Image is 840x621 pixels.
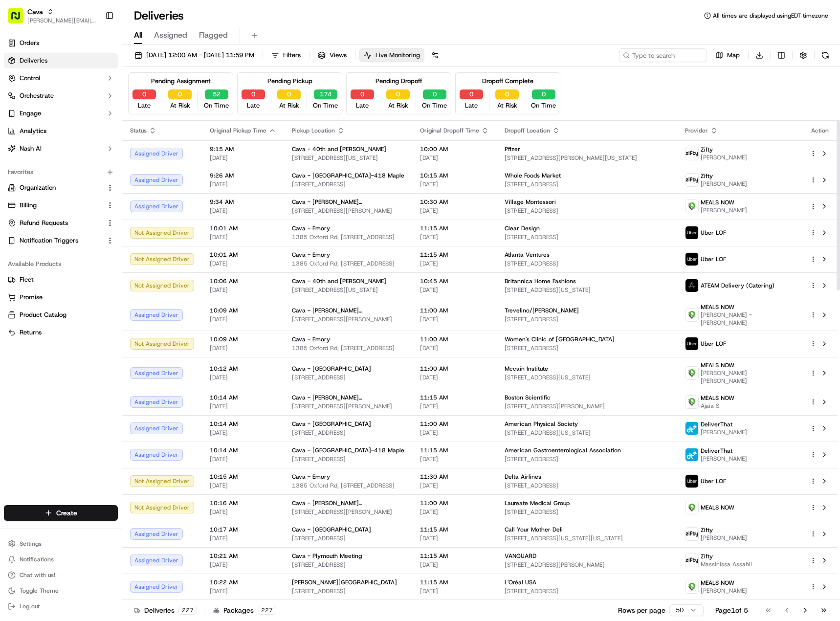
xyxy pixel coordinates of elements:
img: melas_now_logo.png [685,309,698,321]
span: Cava - Emory [292,251,330,259]
span: Analytics [20,127,46,135]
button: Cava[PERSON_NAME][EMAIL_ADDRESS][PERSON_NAME][DOMAIN_NAME] [4,4,101,27]
button: Cava [27,7,43,17]
span: [STREET_ADDRESS][US_STATE] [505,429,669,437]
span: 11:15 AM [420,446,489,454]
span: MEALS NOW [701,361,734,369]
span: All times are displayed using EDT timezone [713,12,828,20]
span: [DATE] [420,286,489,294]
span: Engage [20,109,41,118]
span: [DATE] [420,455,489,463]
a: Notification Triggers [8,236,102,245]
img: zifty-logo-trans-sq.png [685,174,698,186]
span: 10:15 AM [420,172,489,179]
span: Late [138,101,151,110]
a: Returns [8,328,114,337]
span: 9:26 AM [210,172,276,179]
span: [STREET_ADDRESS] [505,207,669,215]
span: Whole Foods Market [505,172,561,179]
span: Pfizer [505,145,520,153]
span: 10:17 AM [210,526,276,533]
span: 11:00 AM [420,307,489,314]
a: Product Catalog [8,310,114,319]
span: [DATE] [210,154,276,162]
button: 174 [314,89,337,99]
span: DeliverThat [701,421,732,428]
a: Organization [8,183,102,192]
button: 0 [133,89,156,99]
div: We're available if you need us! [44,103,134,111]
img: melas_now_logo.png [685,580,698,593]
span: Zifty [701,146,713,154]
span: Live Monitoring [376,51,420,60]
span: [STREET_ADDRESS] [505,508,669,516]
span: [DATE] [420,180,489,188]
button: Billing [4,198,118,213]
span: [STREET_ADDRESS] [505,482,669,489]
span: Cava - Emory [292,473,330,481]
button: Fleet [4,272,118,288]
span: [STREET_ADDRESS] [292,429,404,437]
span: 10:14 AM [210,420,276,428]
span: 11:30 AM [420,473,489,481]
img: profile_deliverthat_partner.png [685,448,698,461]
span: Call Your Mother Deli [505,526,563,533]
span: Organization [20,183,56,192]
span: Map [727,51,740,60]
span: Cava - [GEOGRAPHIC_DATA] [292,365,371,373]
span: 10:06 AM [210,277,276,285]
span: [STREET_ADDRESS][US_STATE] [505,374,669,381]
div: Start new chat [44,93,160,103]
span: 1385 Oxford Rd, [STREET_ADDRESS] [292,482,404,489]
span: [DATE] [210,429,276,437]
span: Village Montessori [505,198,556,206]
button: Settings [4,537,118,551]
span: Britannica Home Fashions [505,277,576,285]
span: [DATE] [87,152,107,159]
span: [DATE] [210,233,276,241]
button: 0 [168,89,192,99]
img: melas_now_logo.png [685,367,698,379]
span: [STREET_ADDRESS] [292,534,404,542]
span: Delta Airlines [505,473,541,481]
span: At Risk [170,101,190,110]
span: 10:09 AM [210,335,276,343]
span: [DATE] [210,374,276,381]
span: Settings [20,540,42,548]
span: [DATE] [420,374,489,381]
span: Late [356,101,369,110]
span: [PERSON_NAME] [701,428,747,436]
img: 1736555255976-a54dd68f-1ca7-489b-9aae-adbdc363a1c4 [20,178,27,186]
button: Views [313,48,351,62]
button: Promise [4,289,118,305]
span: 11:00 AM [420,365,489,373]
span: Refund Requests [20,219,68,227]
button: Refund Requests [4,215,118,231]
span: [PERSON_NAME] - [PERSON_NAME] [701,311,794,327]
span: 1385 Oxford Rd, [STREET_ADDRESS] [292,344,404,352]
span: 11:00 AM [420,335,489,343]
span: 9:34 AM [210,198,276,206]
span: [DATE] [420,154,489,162]
img: Dipesh Patel [10,142,25,158]
span: Klarizel Pensader [30,178,81,186]
img: 1736555255976-a54dd68f-1ca7-489b-9aae-adbdc363a1c4 [10,93,27,111]
span: [DATE] [210,455,276,463]
img: Klarizel Pensader [10,169,25,184]
button: [DATE] 12:00 AM - [DATE] 11:59 PM [130,48,259,62]
span: Promise [20,293,43,302]
button: Chat with us! [4,568,118,582]
span: [DATE] [420,315,489,323]
span: [STREET_ADDRESS] [292,455,404,463]
span: All [134,29,142,41]
span: [STREET_ADDRESS][US_STATE] [505,286,669,294]
span: American Physical Society [505,420,578,428]
span: Filters [283,51,301,60]
button: 0 [460,89,483,99]
span: Cava - Emory [292,335,330,343]
span: [PERSON_NAME] [701,180,747,188]
div: Past conversations [10,127,66,135]
a: 💻API Documentation [79,215,161,232]
span: On Time [531,101,556,110]
span: Original Pickup Time [210,127,266,134]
